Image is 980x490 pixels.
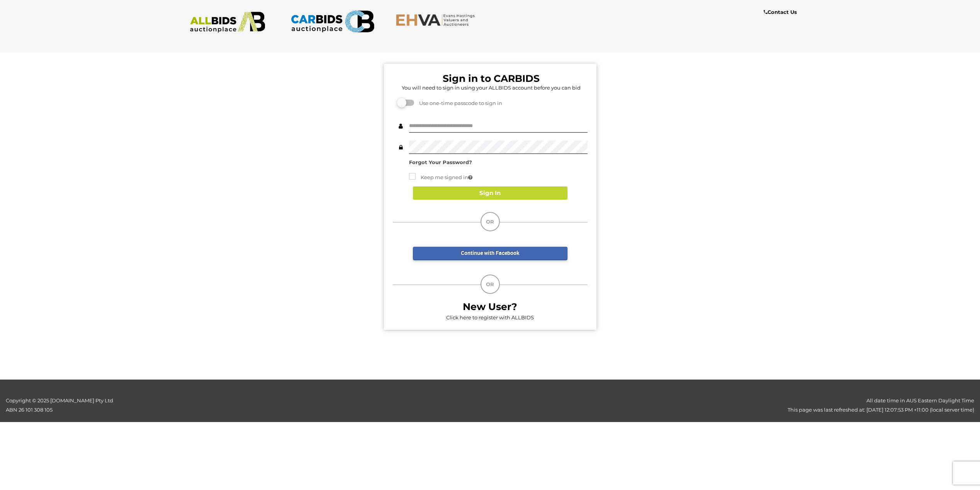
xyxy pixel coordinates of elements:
div: All date time in AUS Eastern Daylight Time This page was last refreshed at: [DATE] 12:07:53 PM +1... [245,396,980,414]
img: EHVA.com.au [396,14,479,26]
img: CARBIDS.com.au [290,8,374,35]
label: Keep me signed in [409,173,472,182]
a: Click here to register with ALLBIDS [446,314,534,320]
span: Use one-time passcode to sign in [415,100,502,106]
a: Contact Us [764,8,799,17]
button: Sign In [413,187,567,200]
b: New User? [463,301,517,312]
a: Continue with Facebook [413,247,567,260]
a: Forgot Your Password? [409,159,472,165]
b: Sign in to CARBIDS [443,73,540,84]
div: OR [481,212,500,231]
img: ALLBIDS.com.au [186,12,270,33]
h5: You will need to sign in using your ALLBIDS account before you can bid [395,85,588,90]
div: OR [481,275,500,294]
b: Contact Us [764,9,797,15]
